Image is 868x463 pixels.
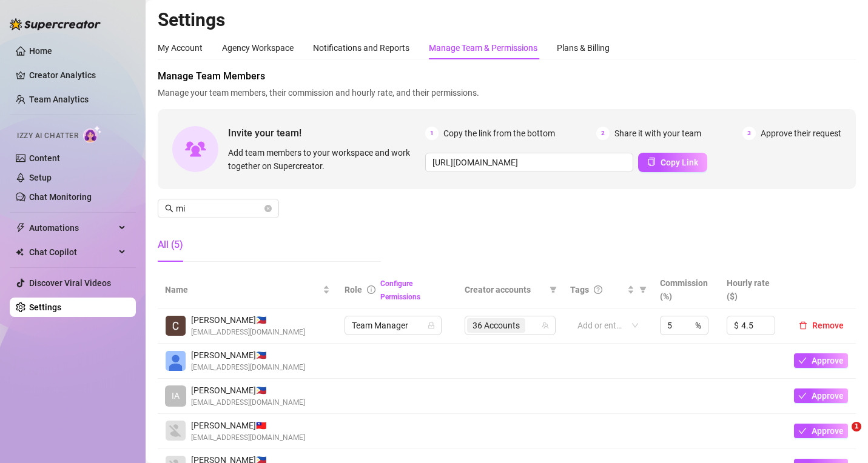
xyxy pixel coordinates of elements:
span: Izzy AI Chatter [17,130,78,142]
span: question-circle [594,285,602,294]
span: Creator accounts [465,283,545,296]
img: Chat Copilot [16,248,24,256]
span: [PERSON_NAME] 🇵🇭 [191,384,305,397]
span: Approve [812,426,844,436]
h2: Settings [158,8,856,32]
span: filter [547,281,559,299]
img: Melissa Sarmiento [166,421,186,441]
span: info-circle [367,285,375,294]
span: filter [637,281,649,299]
span: thunderbolt [16,223,25,233]
span: Chat Copilot [29,242,115,262]
th: Commission (%) [653,271,720,308]
span: [EMAIL_ADDRESS][DOMAIN_NAME] [191,327,305,338]
span: 36 Accounts [473,319,520,332]
button: Remove [794,318,849,333]
span: 1 [852,422,861,431]
a: Setup [29,173,52,182]
span: team [542,322,549,329]
a: Home [29,46,52,56]
span: Add team members to your workspace and work together on Supercreator. [228,146,420,173]
span: Approve [812,356,844,365]
span: [EMAIL_ADDRESS][DOMAIN_NAME] [191,432,305,444]
span: Invite your team! [228,125,425,141]
a: Chat Monitoring [29,192,92,202]
span: check [798,427,807,435]
span: 1 [425,127,439,140]
span: Copy the link from the bottom [443,127,555,140]
span: search [165,204,173,213]
button: Copy Link [638,153,707,172]
span: 2 [596,127,610,140]
div: My Account [158,41,203,55]
span: 36 Accounts [467,318,525,333]
a: Settings [29,302,61,312]
span: filter [639,286,647,293]
img: logo-BBDzfeDw.svg [10,18,101,30]
img: George Miguel Aquino Jr [166,351,186,371]
span: Share it with your team [614,127,701,140]
div: Plans & Billing [557,41,610,55]
button: close-circle [264,205,272,212]
input: Search members [176,202,262,215]
span: Approve their request [761,127,841,140]
img: AI Chatter [83,125,102,143]
span: lock [428,322,435,329]
span: check [798,391,807,400]
div: Notifications and Reports [313,41,409,55]
span: filter [550,286,557,293]
a: Configure Permissions [380,279,420,301]
span: check [798,356,807,365]
span: Name [165,283,320,296]
div: All (5) [158,238,183,252]
span: [EMAIL_ADDRESS][DOMAIN_NAME] [191,397,305,408]
div: Manage Team & Permissions [429,41,537,55]
span: [PERSON_NAME] 🇵🇭 [191,313,305,327]
iframe: Intercom live chat [827,422,856,451]
span: Copy Link [661,158,698,167]
span: Approve [812,391,844,401]
img: Camille Delos Santos [166,316,186,336]
span: [EMAIL_ADDRESS][DOMAIN_NAME] [191,362,305,373]
span: [PERSON_NAME] 🇵🇭 [191,348,305,362]
span: Automations [29,218,115,238]
span: Remove [812,321,844,330]
th: Hourly rate ($) [719,271,787,308]
a: Discover Viral Videos [29,278,111,288]
span: Manage your team members, their commission and hourly rate, and their permissions. [158,86,856,99]
a: Creator Analytics [29,65,126,85]
span: delete [799,321,807,330]
span: 3 [742,127,756,140]
a: Content [29,153,60,163]
span: copy [647,158,656,166]
button: Approve [794,424,848,438]
a: Team Analytics [29,95,89,104]
div: Agency Workspace [222,41,294,55]
span: Tags [570,283,589,296]
button: Approve [794,388,848,403]
span: Manage Team Members [158,69,856,84]
button: Approve [794,353,848,368]
th: Name [158,271,337,308]
span: IA [172,389,180,402]
span: Team Manager [352,316,434,335]
span: [PERSON_NAME] 🇹🇼 [191,419,305,432]
span: Role [345,285,362,295]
